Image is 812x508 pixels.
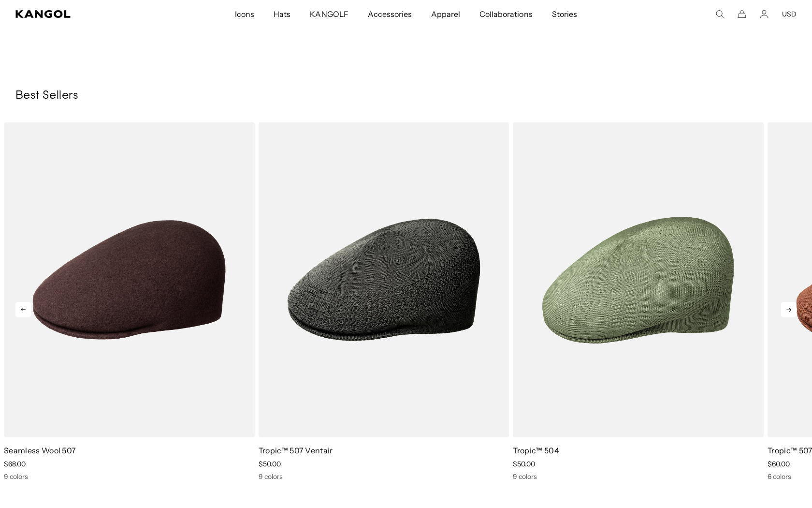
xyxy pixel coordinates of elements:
div: 8 of 10 [255,122,509,481]
a: Seamless Wool 507 [4,446,76,455]
div: 9 of 10 [509,122,764,481]
button: USD [782,10,797,18]
button: Cart [738,10,746,18]
a: Kangol [15,10,155,18]
span: $68.00 [4,460,26,468]
img: Seamless Wool 507 [4,122,255,437]
span: $50.00 [259,460,281,468]
a: Account [760,10,768,18]
img: Tropic™ 507 Ventair [259,122,509,437]
div: 9 colors [513,472,764,481]
span: $60.00 [768,460,790,468]
div: 9 colors [4,472,255,481]
img: Tropic™ 504 [513,122,764,437]
a: Tropic™ 507 Ventair [259,446,333,455]
div: 9 colors [259,472,509,481]
span: $50.00 [513,460,535,468]
h3: Best Sellers [15,89,797,103]
summary: Search here [715,10,724,18]
a: Tropic™ 504 [513,446,559,455]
